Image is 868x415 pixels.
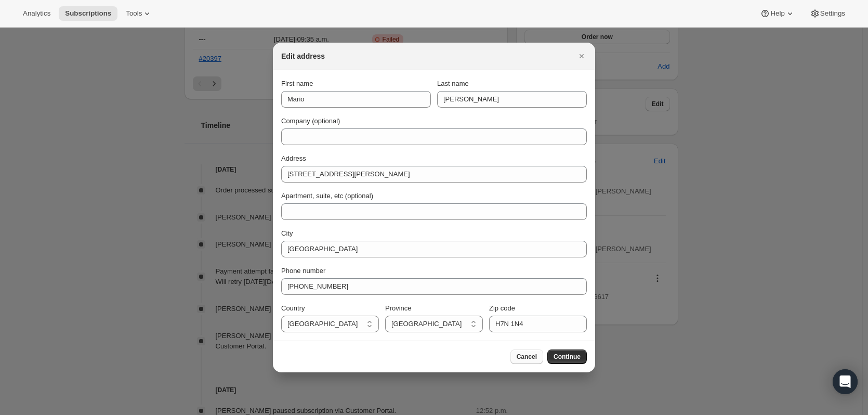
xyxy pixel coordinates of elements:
span: City [281,229,293,237]
span: Settings [820,9,845,18]
span: Country [281,304,305,312]
span: Apartment, suite, etc (optional) [281,192,373,200]
div: Open Intercom Messenger [833,369,858,394]
span: Last name [437,80,469,87]
button: Close [574,49,589,63]
span: Company (optional) [281,117,340,125]
span: Continue [554,353,581,361]
button: Subscriptions [59,6,117,21]
span: Analytics [23,9,50,18]
span: Phone number [281,267,325,275]
h2: Edit address [281,51,325,61]
span: Subscriptions [65,9,111,18]
span: Help [770,9,784,18]
span: First name [281,80,313,87]
button: Analytics [17,6,57,21]
span: Tools [126,9,142,18]
button: Cancel [510,349,543,364]
span: Address [281,154,306,162]
span: Cancel [517,353,537,361]
button: Tools [120,6,159,21]
button: Settings [804,6,851,21]
button: Help [754,6,801,21]
span: Zip code [489,304,515,312]
button: Continue [547,349,587,364]
span: Province [385,304,412,312]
